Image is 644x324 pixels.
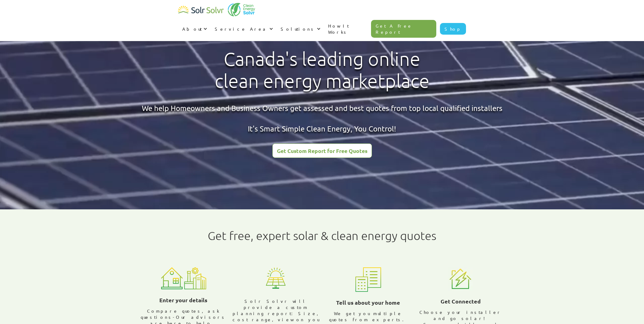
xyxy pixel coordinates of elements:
[440,23,466,35] a: Shop
[208,229,436,242] h1: Get free, expert solar & clean energy quotes
[182,26,202,32] div: About
[371,20,437,38] a: Get A Free Report
[272,143,372,158] a: Get Custom Report for Free Quotes
[142,103,502,134] div: We help Homeowners and Business Owners get assessed and best quotes from top local qualified inst...
[210,48,435,92] h1: Canada's leading online clean energy marketplace
[281,26,315,32] div: Solutions
[441,297,481,306] h3: Get Connected
[215,26,268,32] div: Service Area
[159,295,207,305] h3: Enter your details
[277,148,367,154] div: Get Custom Report for Free Quotes
[336,298,400,307] h3: Tell us about your home
[324,17,371,41] a: How It Works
